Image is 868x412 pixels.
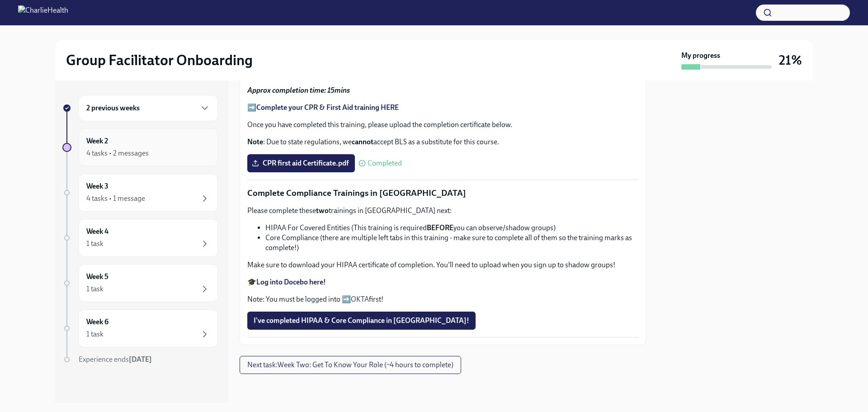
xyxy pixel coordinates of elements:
div: 4 tasks • 2 messages [86,148,149,158]
a: Week 51 task [62,264,218,302]
p: Note: You must be logged into ➡️ first! [247,294,639,304]
img: CharlieHealth [18,5,68,20]
p: Complete Compliance Trainings in [GEOGRAPHIC_DATA] [247,187,639,199]
li: Core Compliance (there are multiple left tabs in this training - make sure to complete all of the... [265,233,639,253]
div: 1 task [86,239,104,249]
a: Week 34 tasks • 1 message [62,174,218,212]
span: Next task : Week Two: Get To Know Your Role (~4 hours to complete) [247,360,453,369]
h6: Week 3 [86,181,108,191]
div: 2 previous weeks [79,95,218,121]
span: Experience ends [79,355,152,364]
p: 🎓 [247,277,639,287]
strong: [DATE] [129,355,152,364]
div: 4 tasks • 1 message [86,194,145,204]
label: CPR first aid Certificate.pdf [247,154,355,172]
span: CPR first aid Certificate.pdf [254,159,349,168]
strong: two [316,206,329,215]
p: Please complete these trainings in [GEOGRAPHIC_DATA] next: [247,206,639,216]
div: 1 task [86,329,104,339]
strong: Note [247,137,263,146]
p: Once you have completed this training, please upload the completion certificate below. [247,120,639,130]
strong: My progress [681,51,720,61]
p: Make sure to download your HIPAA certificate of completion. You'll need to upload when you sign u... [247,260,639,270]
strong: BEFORE [427,223,453,232]
li: HIPAA For Covered Entities (This training is required you can observe/shadow groups) [265,223,639,233]
strong: Approx completion time: 15mins [247,86,350,95]
h6: Week 5 [86,272,108,282]
button: Next task:Week Two: Get To Know Your Role (~4 hours to complete) [240,356,461,374]
p: ➡️ [247,103,639,113]
span: Completed [368,160,402,167]
h6: 2 previous weeks [86,103,140,113]
p: : Due to state regulations, we accept BLS as a substitute for this course. [247,137,639,147]
a: OKTA [351,295,369,303]
h6: Week 2 [86,136,108,146]
h2: Group Facilitator Onboarding [66,51,253,69]
span: I've completed HIPAA & Core Compliance in [GEOGRAPHIC_DATA]! [254,316,469,325]
a: Complete your CPR & First Aid training HERE [256,103,399,112]
a: Week 41 task [62,219,218,257]
a: Week 24 tasks • 2 messages [62,128,218,166]
h3: 21% [779,52,802,68]
a: Log into Docebo here! [256,278,326,286]
h6: Week 6 [86,317,108,327]
button: I've completed HIPAA & Core Compliance in [GEOGRAPHIC_DATA]! [247,312,476,330]
strong: cannot [352,137,373,146]
a: Week 61 task [62,309,218,347]
div: 1 task [86,284,104,294]
h6: Week 4 [86,227,108,237]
